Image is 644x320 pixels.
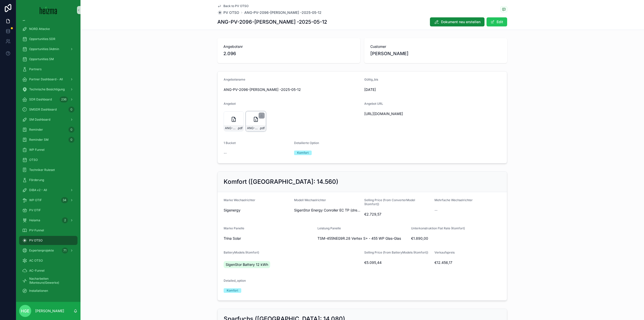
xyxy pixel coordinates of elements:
span: Opportunities SM [29,57,54,61]
span: AC-Funnel [29,269,45,273]
span: Opportunities SDR [29,37,55,41]
span: Reminder [29,128,43,132]
span: Leistung Panelle [317,226,341,230]
div: 71 [62,247,68,254]
a: AC OTSO [19,256,77,265]
span: Gültig_bis [364,78,378,81]
span: -- [224,151,227,156]
span: Trina Solar [224,236,241,241]
span: Modell Wechselrichter [294,198,326,202]
span: -- [434,208,437,213]
a: Partners [19,65,77,74]
span: €1.890,00 [411,236,501,241]
span: AC OTSO [29,259,43,263]
span: Partner Dashboard - All [29,77,63,81]
span: TSM-455NEG9R.28 Vertex S+ - 455 WP Glas-Glas [317,236,401,241]
span: .pdf [259,126,265,130]
div: 34 [61,197,68,203]
span: €12.456,17 [434,260,501,265]
div: Komfort [227,288,238,293]
span: Angebotsname [224,78,245,81]
a: NORD Attacke [19,24,77,33]
span: ANG-PV-2096-[PERSON_NAME]--2025-05-12 [247,126,259,130]
a: Opportunities SDR [19,34,77,44]
span: Verkaufspreis [434,251,455,254]
a: PV OTIF [19,206,77,215]
span: BatteryModels (Komfort) [224,251,259,254]
span: 1 Bucket [224,141,236,145]
span: Angebotsnr [223,44,354,49]
span: €5.095,44 [364,260,430,265]
a: Expertenprojekte71 [19,246,77,255]
span: SigenStor Battery 12 kWh [226,262,268,267]
span: PV OTSO [223,10,239,15]
div: 0 [68,106,74,113]
a: Reminder0 [19,125,77,134]
span: Nacharbeiten (Monteure/Gewerke) [29,277,72,285]
span: 2.096 [223,50,354,57]
span: [DATE] [364,87,431,92]
a: Partner Dashboard - All [19,75,77,84]
span: Techniker Ruleset [29,168,55,172]
span: Heiama [29,218,40,222]
a: WP OTIF34 [19,196,77,205]
span: Partners [29,67,42,71]
a: Nacharbeiten (Monteure/Gewerke) [19,276,77,285]
span: Detailierte Option [294,141,319,145]
span: Angebot URL [364,102,383,105]
a: Opportunities SM [19,55,77,64]
a: ANG-PV-2096-[PERSON_NAME] -2025-05-12 [244,10,321,15]
span: PV OTIF [29,208,41,212]
span: [PERSON_NAME] [370,50,409,57]
span: Reminder SM [29,138,49,142]
a: Techniker Ruleset [19,165,77,174]
span: Unterkonstruktion Flat Rate (Komfort) [411,226,465,230]
a: SMSDR Dashboard0 [19,105,77,114]
span: Mehrfache Wechselrichter [434,198,473,202]
span: Technische Besichtigung [29,87,65,91]
span: €2.729,57 [364,212,430,217]
a: Heiama2 [19,216,77,225]
a: Technische Besichtigung [19,85,77,94]
span: PV-Funnel [29,228,44,232]
p: [PERSON_NAME] [35,308,64,313]
span: Back to PV OTSO [223,4,249,8]
span: PV OTSO [29,238,43,242]
span: Dokument neu erstellen [441,19,480,24]
div: 0 [68,127,74,133]
span: DiBA v2 - All [29,188,47,192]
a: Opportunities (Admin [19,45,77,54]
h1: ANG-PV-2096-[PERSON_NAME] -2025-05-12 [217,18,327,25]
span: HGE [21,308,29,314]
span: SM Dashboard [29,118,50,122]
a: SDR Dashboard236 [19,95,77,104]
div: 2 [62,217,68,223]
div: 236 [60,96,68,102]
h2: Komfort ([GEOGRAPHIC_DATA]: 14.560) [224,178,338,186]
button: Dokument neu erstellen [430,17,485,26]
a: AC-Funnel [19,266,77,275]
span: Detailed_option [224,279,246,282]
span: Opportunities (Admin [29,47,59,51]
span: Installationen [29,289,48,293]
div: 0 [68,137,74,143]
span: Angebot [224,102,236,105]
span: NORD Attacke [29,27,50,31]
span: Sigenergy [224,208,240,213]
span: Customer [370,44,501,49]
div: scrollable content [16,20,80,302]
span: Förderung [29,178,44,182]
a: SM Dashboard [19,115,77,124]
span: [URL][DOMAIN_NAME] [364,111,501,116]
span: OTSO [29,158,38,162]
span: Marke Panelle [224,226,244,230]
span: .pdf [237,126,243,130]
span: Expertenprojekte [29,248,54,253]
a: WP Funnel [19,145,77,154]
a: PV OTSO [217,10,239,15]
span: Marke Wechselrichter [224,198,255,202]
span: WP OTIF [29,198,42,202]
a: OTSO [19,155,77,164]
button: Edit [487,17,507,26]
